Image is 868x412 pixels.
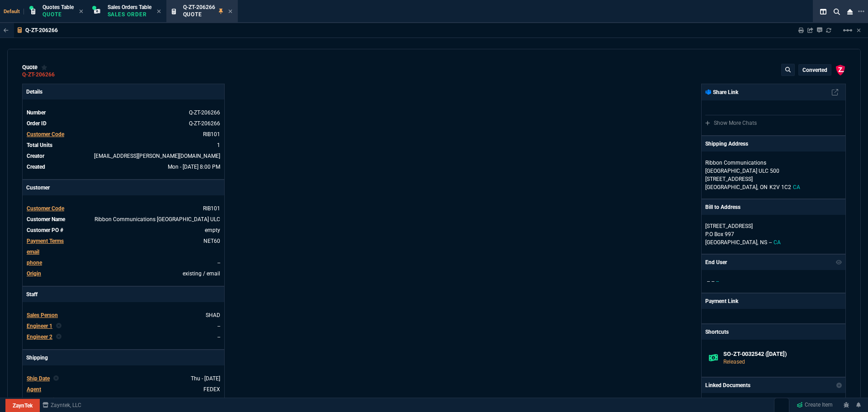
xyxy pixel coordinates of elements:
[168,164,220,170] span: 2025-10-06T20:00:43.212Z
[26,269,221,278] tr: undefined
[705,175,842,183] p: [STREET_ADDRESS]
[27,312,58,318] span: Sales Person
[705,140,748,148] p: Shipping Address
[206,312,220,318] a: SHAD
[203,205,220,212] span: RIB101
[716,278,719,284] span: --
[723,350,838,358] h6: SO-ZT-0032542 ([DATE])
[217,260,220,266] a: --
[793,184,800,190] span: CA
[705,381,750,389] p: Linked Documents
[842,25,853,36] mat-icon: Example home icon
[42,11,74,18] p: Quote
[189,120,220,127] a: See Marketplace Order
[27,142,52,148] span: Total Units
[705,230,842,238] p: P.O Box 997
[217,334,220,340] a: --
[705,258,727,266] p: End User
[205,227,220,233] a: empty
[836,258,842,266] nx-icon: Show/Hide End User to Customer
[27,249,39,255] span: email
[40,401,84,409] a: msbcCompanyName
[26,322,221,331] tr: undefined
[760,184,768,190] span: ON
[108,11,151,18] p: Sales Order
[27,120,47,127] span: Order ID
[705,297,738,305] p: Payment Link
[27,386,41,393] span: Agent
[27,205,64,212] span: Customer Code
[94,216,220,223] a: Ribbon Communications Canada ULC
[217,142,220,148] span: 1
[157,8,161,15] nx-icon: Close Tab
[705,222,842,230] p: [STREET_ADDRESS]
[774,239,781,246] span: CA
[705,203,741,211] p: Bill to Address
[42,4,74,10] span: Quotes Table
[203,386,220,393] a: FEDEX
[94,153,220,159] span: seti.shadab@fornida.com
[26,152,221,161] tr: undefined
[705,88,738,96] p: Share Link
[712,278,714,284] span: --
[203,131,220,137] a: RIB101
[707,278,710,284] span: --
[27,238,64,244] span: Payment Terms
[27,109,46,116] span: Number
[705,159,792,175] p: Ribbon Communications [GEOGRAPHIC_DATA] ULC 500
[857,27,861,34] a: Hide Workbench
[203,238,220,244] a: NET60
[27,334,52,340] span: Engineer 2
[27,216,65,223] span: Customer Name
[27,397,60,403] span: Agent Service
[26,215,221,224] tr: undefined
[25,27,58,34] p: Q-ZT-206266
[26,374,221,383] tr: undefined
[26,332,221,341] tr: undefined
[816,6,830,17] nx-icon: Split Panels
[723,358,838,366] p: Released
[705,184,758,190] span: [GEOGRAPHIC_DATA],
[26,396,221,405] tr: undefined
[26,130,221,139] tr: undefined
[27,270,41,277] a: Origin
[23,84,224,99] p: Details
[27,164,45,170] span: Created
[217,323,220,329] a: --
[769,184,791,190] span: K2V 1C2
[830,6,844,17] nx-icon: Search
[22,74,55,76] a: Q-ZT-206266
[702,324,845,340] p: Shortcuts
[26,226,221,235] tr: undefined
[27,323,52,329] span: Engineer 1
[56,333,61,341] nx-icon: Clear selected rep
[79,8,83,15] nx-icon: Close Tab
[26,385,221,394] tr: undefined
[23,287,224,302] p: Staff
[53,374,59,383] nx-icon: Clear selected rep
[189,109,220,116] span: See Marketplace Order
[183,11,215,18] p: Quote
[769,239,772,246] span: --
[27,375,50,382] span: Ship Date
[27,227,63,233] span: Customer PO #
[26,141,221,150] tr: undefined
[26,119,221,128] tr: See Marketplace Order
[844,6,856,17] nx-icon: Close Workbench
[191,375,220,382] span: 2025-10-09T00:00:00.000Z
[23,180,224,195] p: Customer
[199,397,220,403] a: INT-PRIO
[27,260,42,266] span: phone
[228,8,232,15] nx-icon: Close Tab
[41,64,47,71] div: Add to Watchlist
[760,239,767,246] span: NS
[705,120,757,126] a: Show More Chats
[183,4,215,10] span: Q-ZT-206266
[858,7,864,16] nx-icon: Open New Tab
[27,131,64,137] span: Customer Code
[23,350,224,365] p: Shipping
[27,153,44,159] span: Creator
[26,108,221,117] tr: See Marketplace Order
[108,4,151,10] span: Sales Orders Table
